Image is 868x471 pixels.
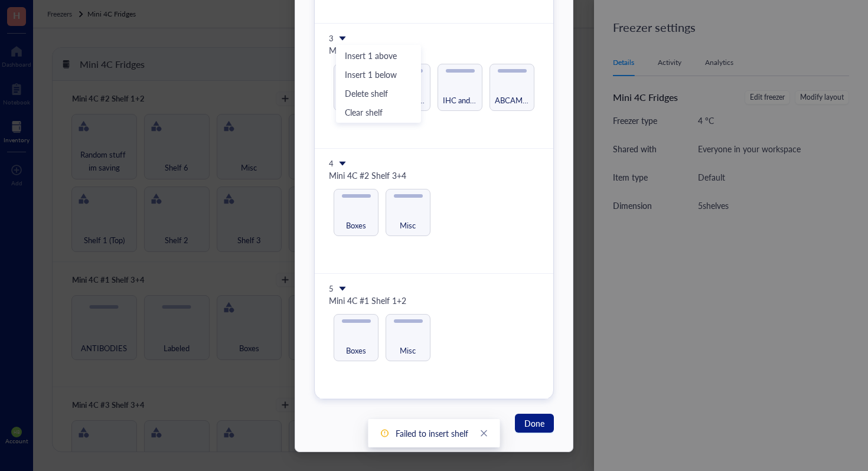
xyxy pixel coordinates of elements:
span: ABCAM StayGreen/AP Plus (Alcohol and Xylene Substitute Compatible) [495,94,735,106]
div: Misc [386,189,430,236]
div: Failed to insert shelf [396,427,468,440]
div: Mini 4C #2 Shelf 3+4 [329,169,539,182]
div: 4 [329,158,334,169]
span: Insert 1 below [345,68,412,81]
span: IHC and [MEDICAL_DATA] Reagents [443,94,568,106]
div: ABCAM StayGreen/AP Plus (Alcohol and Xylene Substitute Compatible) [490,64,534,111]
span: Delete shelf [345,87,412,100]
div: 3 [329,33,334,44]
div: Reagents [334,64,378,111]
div: IHC and [MEDICAL_DATA] Reagents [438,64,482,111]
span: Insert 1 above [345,49,412,62]
span: Clear shelf [345,106,412,119]
div: Boxes [334,189,378,236]
div: ELISAs/EliSPOTs [386,64,430,111]
a: Close [478,427,491,440]
span: Misc [400,345,416,356]
div: 5 [329,283,334,294]
div: Mini 4C #1 Shelf 1+2 [329,294,539,307]
span: Done [524,417,544,430]
button: Done [515,414,554,433]
div: Boxes [334,314,378,361]
span: Boxes [346,345,366,356]
div: Mini 4C #3 Shelf 3+4 [329,44,539,57]
span: close [480,429,488,437]
span: Misc [400,220,416,231]
div: Misc [386,314,430,361]
span: Boxes [346,220,366,231]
